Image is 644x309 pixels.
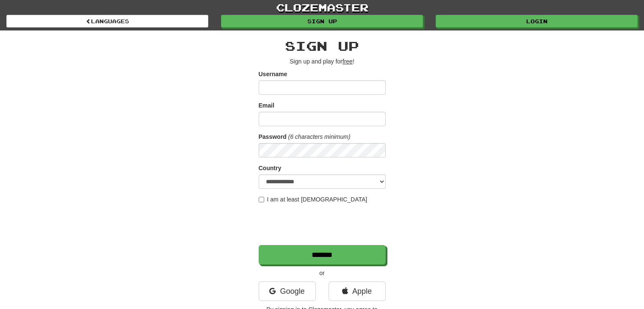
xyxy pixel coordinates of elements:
label: Username [259,70,287,78]
u: free [343,58,353,65]
label: I am at least [DEMOGRAPHIC_DATA] [259,195,368,204]
h2: Sign up [259,39,386,53]
label: Country [259,164,282,172]
em: (6 characters minimum) [288,133,351,140]
p: or [259,269,386,277]
label: Password [259,132,287,141]
a: Google [259,281,316,301]
iframe: reCAPTCHA [259,208,387,241]
input: I am at least [DEMOGRAPHIC_DATA] [259,197,264,202]
a: Sign up [221,15,423,28]
a: Languages [6,15,208,28]
label: Email [259,101,274,110]
a: Apple [329,281,386,301]
a: Login [436,15,638,28]
p: Sign up and play for ! [259,57,386,66]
